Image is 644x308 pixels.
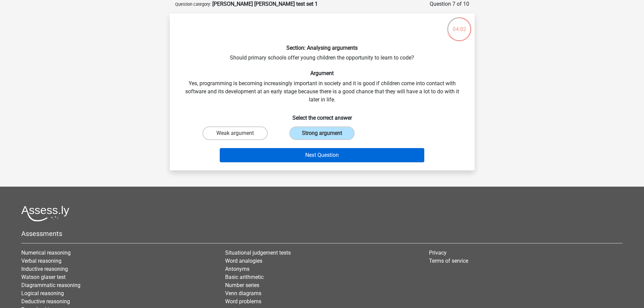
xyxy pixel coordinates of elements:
img: Assessly logo [21,206,69,221]
div: 04:02 [447,17,472,33]
a: Verbal reasoning [21,258,62,264]
label: Weak argument [202,126,268,140]
a: Numerical reasoning [21,250,71,256]
button: Next Question [220,148,424,162]
a: Logical reasoning [21,290,64,297]
h6: Select the correct answer [181,109,464,121]
a: Terms of service [429,258,468,264]
a: Privacy [429,250,447,256]
a: Situational judgement tests [225,250,291,256]
h6: Section: Analysing arguments [181,45,464,51]
a: Inductive reasoning [21,266,68,272]
strong: [PERSON_NAME] [PERSON_NAME] test set 1 [212,1,318,7]
a: Antonyms [225,266,249,272]
a: Venn diagrams [225,290,261,297]
h5: Assessments [21,230,623,238]
small: Question category: [175,2,211,7]
a: Deductive reasoning [21,298,70,305]
a: Diagrammatic reasoning [21,282,80,288]
label: Strong argument [289,126,355,140]
h6: Argument [181,70,464,76]
a: Number series [225,282,259,288]
a: Word analogies [225,258,262,264]
a: Watson glaser test [21,274,66,280]
a: Basic arithmetic [225,274,264,280]
div: Should primary schools offer young children the opportunity to learn to code? Yes, programming is... [172,19,472,165]
a: Word problems [225,298,261,305]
